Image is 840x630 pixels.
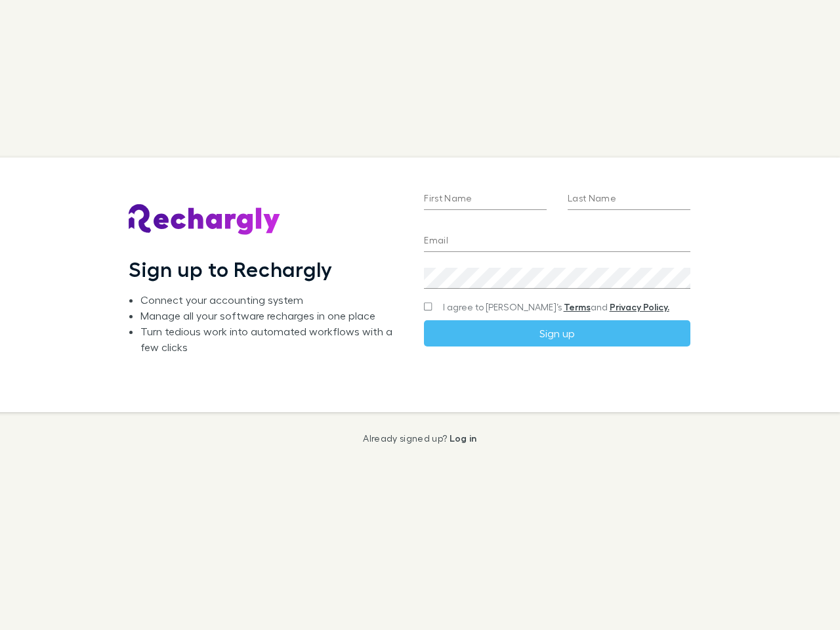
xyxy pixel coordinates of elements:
li: Turn tedious work into automated workflows with a few clicks [140,324,403,355]
a: Log in [450,432,477,444]
a: Terms [564,301,591,312]
span: I agree to [PERSON_NAME]’s and [443,301,669,314]
li: Manage all your software recharges in one place [140,308,403,324]
li: Connect your accounting system [140,292,403,308]
a: Privacy Policy. [610,301,669,312]
p: Already signed up? [363,433,476,444]
img: Rechargly's Logo [129,204,281,236]
h1: Sign up to Rechargly [129,257,333,282]
button: Sign up [424,320,690,346]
